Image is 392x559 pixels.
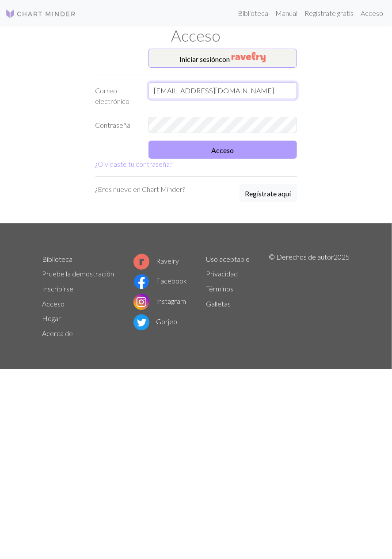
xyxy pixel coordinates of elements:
button: Acceso [148,141,297,159]
font: 2025 [334,253,350,261]
a: Inscribirse [42,284,74,293]
button: Regístrate aquí [240,184,297,202]
font: Acceso [361,9,383,17]
img: Logotipo de Instagram [133,294,149,310]
font: Facebook [156,276,187,285]
font: Iniciar sesión [180,55,219,63]
font: Regístrate gratis [304,9,354,17]
a: Biblioteca [42,255,73,263]
a: Uso aceptable [206,255,250,263]
a: Pruebe la demostración [42,269,114,278]
a: Gorjeo [133,317,178,325]
font: Acceso [211,146,234,154]
img: Logotipo de Facebook [133,274,149,290]
a: Facebook [133,276,187,285]
font: Contraseña [95,121,131,129]
font: Gorjeo [156,317,178,325]
font: © Derechos de autor [269,253,334,261]
font: Regístrate aquí [245,189,291,198]
a: Hogar [42,314,61,322]
font: Correo electrónico [95,86,130,105]
a: Acceso [42,299,65,308]
a: ¿Olvidaste tu contraseña? [95,160,173,168]
img: Ravelry [232,52,266,62]
a: Biblioteca [234,4,272,22]
font: Biblioteca [238,9,268,17]
a: Ravelry [133,257,179,265]
font: con [219,55,230,63]
font: Acceso [171,26,221,45]
a: Acerca de [42,329,73,337]
a: Regístrate gratis [301,4,357,22]
a: Acceso [357,4,387,22]
button: Iniciar sesióncon [148,49,297,68]
font: Instagram [156,297,186,305]
a: Manual [272,4,301,22]
a: Términos [206,284,234,293]
img: Logotipo de Ravelry [133,254,149,270]
a: Galletas [206,299,231,308]
font: Ravelry [156,257,179,265]
a: Instagram [133,297,186,305]
img: Logo [5,8,76,19]
font: Manual [275,9,297,17]
img: Logotipo de Twitter [133,314,149,330]
a: Privacidad [206,269,238,278]
font: ¿Eres nuevo en Chart Minder? [95,185,186,193]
